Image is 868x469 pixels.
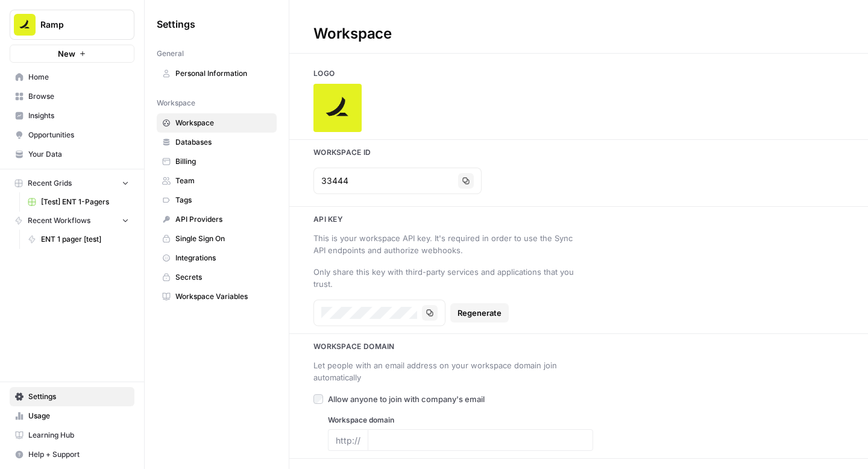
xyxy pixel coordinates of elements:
span: Single Sign On [175,233,271,244]
a: Billing [157,152,277,171]
span: Integrations [175,253,271,263]
span: Settings [157,17,195,31]
a: Integrations [157,248,277,268]
a: Your Data [10,145,134,164]
div: Workspace [289,24,416,43]
input: Allow anyone to join with company's email [313,394,323,404]
img: Ramp Logo [14,14,36,36]
span: Usage [28,411,129,421]
button: Regenerate [450,303,509,323]
span: Home [28,72,129,83]
div: Only share this key with third-party services and applications that you trust. [313,266,579,290]
div: Let people with an email address on your workspace domain join automatically [313,359,579,383]
a: Usage [10,406,134,426]
a: API Providers [157,210,277,229]
a: Team [157,171,277,190]
div: This is your workspace API key. It's required in order to use the Sync API endpoints and authoriz... [313,232,579,256]
a: Workspace [157,113,277,133]
h3: Workspace Id [289,147,868,158]
span: Personal Information [175,68,271,79]
span: Settings [28,391,129,402]
button: Recent Workflows [10,212,134,230]
span: Workspace [175,118,271,128]
a: Settings [10,387,134,406]
a: Workspace Variables [157,287,277,306]
span: API Providers [175,214,271,225]
a: Insights [10,106,134,125]
a: Single Sign On [157,229,277,248]
span: Billing [175,156,271,167]
img: Company Logo [313,84,362,132]
a: Browse [10,87,134,106]
span: Allow anyone to join with company's email [328,393,485,405]
a: Secrets [157,268,277,287]
span: ENT 1 pager [test] [41,234,129,245]
button: Help + Support [10,445,134,464]
span: Team [175,175,271,186]
h3: Workspace Domain [289,341,868,352]
a: [Test] ENT 1-Pagers [22,192,134,212]
div: http:// [328,429,368,451]
span: Recent Workflows [28,215,90,226]
h3: Logo [289,68,868,79]
a: Databases [157,133,277,152]
span: Workspace Variables [175,291,271,302]
span: Browse [28,91,129,102]
button: Recent Grids [10,174,134,192]
a: Tags [157,190,277,210]
span: Insights [28,110,129,121]
span: [Test] ENT 1-Pagers [41,197,129,207]
span: Tags [175,195,271,206]
span: Recent Grids [28,178,72,189]
span: Ramp [40,19,113,31]
span: New [58,48,75,60]
label: Workspace domain [328,415,593,426]
a: ENT 1 pager [test] [22,230,134,249]
a: Home [10,68,134,87]
span: Learning Hub [28,430,129,441]
span: Databases [175,137,271,148]
span: Your Data [28,149,129,160]
a: Personal Information [157,64,277,83]
button: Workspace: Ramp [10,10,134,40]
span: General [157,48,184,59]
span: Opportunities [28,130,129,140]
h3: Api key [289,214,868,225]
span: Secrets [175,272,271,283]
a: Learning Hub [10,426,134,445]
a: Opportunities [10,125,134,145]
span: Regenerate [458,307,502,319]
span: Workspace [157,98,195,109]
span: Help + Support [28,449,129,460]
button: New [10,45,134,63]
